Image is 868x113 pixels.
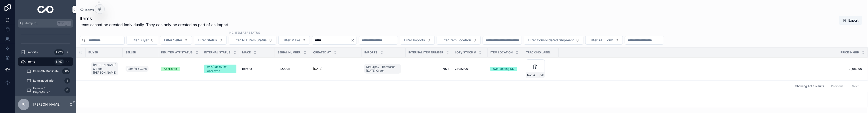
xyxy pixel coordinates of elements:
span: [PERSON_NAME] & Sons [PERSON_NAME] [93,63,116,75]
div: 1 [64,78,70,84]
span: Filter ATF Item Status [233,38,267,42]
p: [PERSON_NAME] [33,102,60,107]
span: Filter Seller [164,38,182,42]
span: Items [85,8,94,12]
a: Items [80,8,94,12]
span: Bamford Guns [127,67,147,71]
span: Make [242,51,251,54]
span: Filter Buyer [131,38,149,42]
span: Filter Consolidated Shipment [528,38,574,42]
a: [PERSON_NAME] & Sons [PERSON_NAME] [91,62,118,75]
button: Select Button [585,36,623,45]
a: Items SN Duplicate505 [24,67,73,75]
button: Clear [351,38,357,42]
span: Buyer [88,51,98,54]
button: Select Button [194,36,227,45]
a: 240827/011 [455,67,485,71]
span: Jump to... [25,21,55,25]
div: 1,226 [54,49,64,55]
a: [PERSON_NAME] & Sons [PERSON_NAME] [91,61,120,76]
span: K [67,21,71,25]
span: Imports [27,50,38,54]
span: Filter Item Location [441,38,471,42]
a: Beretta [242,67,272,71]
span: Filter Status [198,38,217,42]
span: tracking_label [527,73,539,77]
span: Items cannot be created individually. They can only be created as part of an import. [80,22,230,28]
span: Ind. Item ATF Status [161,51,193,54]
div: 0 [64,87,70,93]
a: £1,080.00 [559,67,862,71]
a: Approved [161,67,199,71]
span: .pdf [539,73,544,77]
span: Filter Make [282,38,300,42]
a: 03) Packing UK [490,67,520,71]
div: 04) Application Approved [207,65,234,73]
span: MMurphy - Bamfords [DATE] Order [366,65,399,73]
button: Select Button [400,36,435,45]
a: Items8,167 [18,57,73,66]
span: Imports [364,51,377,54]
div: scrollable content [15,28,76,96]
a: 04) Application Approved [204,65,236,73]
a: MMurphy - Bamfords [DATE] Order [364,64,401,74]
div: 8,167 [54,59,64,65]
button: Select Button [127,36,158,45]
p: [DATE] [313,67,322,71]
span: Created at [313,51,331,54]
span: Seller [126,51,136,54]
a: Bamford Guns [126,66,149,72]
span: Lot / Stock # [455,51,476,54]
span: Showing 1 of 1 results [795,84,824,88]
a: MMurphy - Bamfords [DATE] Order [364,63,403,75]
a: P82030B [278,67,307,71]
div: 505 [62,68,70,74]
a: tracking_label.pdf [526,59,556,78]
a: [DATE] [313,67,359,71]
span: PJ [22,102,26,107]
button: Jump to...CtrlK [18,19,73,28]
button: Select Button [524,36,583,45]
div: 03) Packing UK [493,67,514,71]
span: Items SN Duplicate [33,69,59,73]
a: Items w/o Buyer/Seller0 [24,86,73,94]
button: Select Button [278,36,310,45]
button: Select Button [229,36,276,45]
span: Filter Imports [404,38,425,42]
button: Select Button [160,36,192,45]
button: Select Button [437,36,481,45]
a: Imports1,226 [18,48,73,56]
span: Tracking Label [526,51,551,54]
span: Beretta [242,67,252,71]
img: App logo [37,6,54,13]
button: Export [839,16,862,25]
span: Item Location [490,51,513,54]
a: Bamford Guns [126,65,155,73]
span: Serial Number [278,51,301,54]
h1: Items [80,15,230,22]
span: Filter ATF Form [589,38,613,42]
span: Ctrl [57,21,66,26]
span: Items [27,60,35,64]
span: P82030B [278,67,290,71]
span: 240827/011 [455,67,470,71]
label: ind. Item ATF Status [229,30,260,35]
a: Items need Info1 [24,76,73,85]
span: Price in GBP [841,51,859,54]
span: Items w/o Buyer/Seller [33,86,63,94]
span: Internal Item Number [408,51,443,54]
span: Internal Status [204,51,231,54]
a: 7873 [408,67,449,71]
div: Approved [164,67,177,71]
span: Items need Info [33,79,54,83]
